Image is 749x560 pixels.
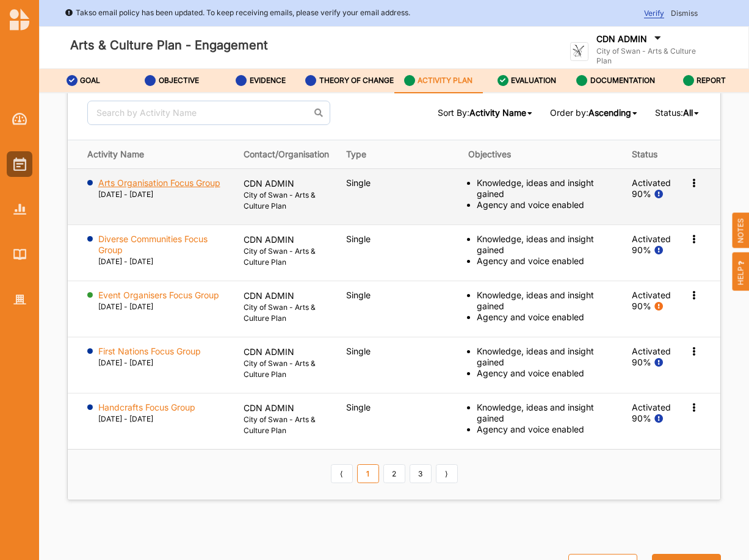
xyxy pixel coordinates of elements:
span: Single [346,346,371,356]
a: Arts Organisation Focus Group [98,178,220,188]
span: Contact/Organisation [244,149,329,159]
div: Knowledge, ideas and insight gained [477,290,615,312]
label: City of Swan - Arts & Culture Plan [244,246,329,268]
a: 1 [357,464,379,484]
a: Organisation [7,287,32,312]
img: logo [570,42,589,61]
span: All [683,107,693,118]
label: [DATE] - [DATE] [98,357,153,368]
p: CDN ADMIN [244,178,329,190]
div: Takso email policy has been updated. To keep receiving emails, please verify your email address. [65,7,410,19]
p: CDN ADMIN [244,402,329,414]
label: City of Swan - Arts & Culture Plan [244,358,329,380]
div: Agency and voice enabled [477,424,615,435]
input: Search by Activity Name [87,101,330,125]
label: ACTIVITY PLAN [418,76,472,85]
p: CDN ADMIN [244,234,329,246]
label: Arts Organisation Focus Group [98,178,220,188]
div: 90% [632,413,651,424]
a: 3 [410,464,432,484]
img: Activities [13,157,26,171]
img: Dashboard [12,113,27,125]
div: Agency and voice enabled [477,199,615,210]
label: [DATE] - [DATE] [98,189,153,200]
div: Activated [632,402,671,413]
label: GOAL [80,76,100,85]
a: Event Organisers Focus Group [98,290,219,300]
label: OBJECTIVE [159,76,199,85]
span: Single [346,402,371,412]
div: Activated [632,234,671,245]
a: Dashboard [7,106,32,132]
div: 90% [632,245,651,256]
div: Knowledge, ideas and insight gained [477,402,615,424]
span: Single [346,178,371,188]
a: Library [7,242,32,267]
img: Organisation [13,295,26,305]
div: Knowledge, ideas and insight gained [477,234,615,256]
span: Single [346,234,371,244]
label: City of Swan - Arts & Culture Plan [244,302,329,324]
a: Activities [7,151,32,177]
span: Order by: [550,107,639,118]
img: logo [10,9,29,31]
div: Activated [632,178,671,188]
span: Objectives [468,149,511,159]
a: Previous item [331,464,353,484]
a: Diverse Communities Focus Group [98,245,226,255]
span: Verify [644,9,664,18]
div: Pagination Navigation [328,464,460,485]
div: Agency and voice enabled [477,312,615,323]
label: [DATE] - [DATE] [98,256,153,267]
span: Dismiss [671,9,698,18]
div: 90% [632,301,651,312]
div: 90% [632,357,651,368]
label: [DATE] - [DATE] [98,414,153,425]
label: [DATE] - [DATE] [98,301,153,312]
span: Activity Name [87,149,144,159]
div: Activated [632,346,671,357]
div: Activated [632,290,671,301]
label: EVALUATION [511,76,556,85]
label: First Nations Focus Group [98,346,201,357]
label: EVIDENCE [250,76,286,85]
label: THEORY OF CHANGE [319,76,394,85]
a: First Nations Focus Group [98,346,201,356]
th: Type [338,140,460,168]
label: Event Organisers Focus Group [98,290,219,301]
div: Knowledge, ideas and insight gained [477,346,615,368]
a: Next item [436,464,458,484]
label: Diverse Communities Focus Group [98,234,226,256]
p: CDN ADMIN [244,290,329,302]
label: City of Swan - Arts & Culture Plan [244,190,329,212]
div: Agency and voice enabled [477,256,615,267]
label: DOCUMENTATION [590,76,655,85]
span: Status: [655,107,701,118]
label: City of Swan - Arts & Culture Plan [244,414,329,436]
span: Ascending [588,107,631,118]
p: CDN ADMIN [244,346,329,358]
a: Reports [7,196,32,222]
img: Library [13,249,26,259]
label: CDN ADMIN [596,34,647,45]
div: Agency and voice enabled [477,368,615,379]
label: Arts & Culture Plan - Engagement [70,35,268,56]
label: REPORT [697,76,726,85]
img: Reports [13,204,26,214]
div: Knowledge, ideas and insight gained [477,178,615,199]
label: Handcrafts Focus Group [98,402,195,413]
label: City of Swan - Arts & Culture Plan [596,46,713,66]
span: Single [346,290,371,300]
div: 90% [632,188,651,199]
span: Activity Name [469,107,526,118]
span: Status [632,149,657,159]
span: Sort By: [438,107,534,118]
a: 2 [383,464,405,484]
